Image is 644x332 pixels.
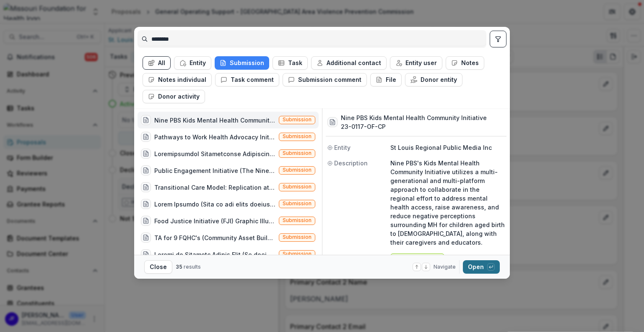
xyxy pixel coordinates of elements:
button: Submission [215,56,269,70]
div: Nine PBS Kids Mental Health Community Initiative (Nine PBS's Kids Mental Health Community Initiat... [154,116,275,125]
span: Submission [283,133,312,139]
div: Food Justice Initiative (FJI) Graphic Illustrations ([PERSON_NAME] will create nine illustrations... [154,217,275,225]
button: Close [144,260,172,274]
span: Submission [283,150,312,156]
button: toggle filters [490,31,506,47]
span: 35 [176,264,182,270]
div: Pathways to Work Health Advocacy Initiative (Nine PBS's Pathways to Work Health Advocacy Initiati... [154,133,275,141]
h3: 23-0117-OF-CP [341,122,487,131]
div: Transitional Care Model: Replication at [GEOGRAPHIC_DATA][PERSON_NAME] VA and Description of Impl... [154,183,275,192]
div: TA for 9 FQHC's (Community Asset Builders to work with nine Federally Qualified Health Centers ([... [154,233,275,242]
div: Public Engagement Initiative (The Nine Network will communicate information and improve the publi... [154,166,275,175]
span: Grant Type [334,254,367,262]
button: All [143,56,171,70]
span: Description [334,159,368,167]
button: Notes [446,56,484,70]
span: Submission [283,217,312,223]
span: Submission [283,117,312,123]
button: Entity [174,56,211,70]
button: Additional contact [311,56,387,70]
button: Donor entity [405,73,462,86]
span: Submission [283,167,312,173]
button: Task [273,56,308,70]
button: Entity user [390,56,442,70]
button: Notes individual [143,73,212,86]
p: Nine PBS's Kids Mental Health Community Initiative utilizes a multi-generational and multi-platfo... [390,159,505,247]
button: File [370,73,402,86]
span: Navigate [434,263,456,271]
button: Task comment [215,73,279,86]
div: Lorem Ipsumdo (Sita co adi elits doeiusmod tempor inci ut labo etdolore. Ma aliqu enimadmi, ven q... [154,200,275,209]
button: Submission comment [283,73,367,86]
span: results [184,264,201,270]
div: Loremi do Sitametc Adipis Elit (Se doeiusm temporincid utla etdolorema aliqua eni admi ven quisno... [154,250,275,259]
p: St Louis Regional Public Media Inc [390,143,505,152]
h3: Nine PBS Kids Mental Health Community Initiative [341,113,487,122]
span: Submission [283,251,312,257]
button: Open [463,260,500,274]
div: Loremipsumdol Sitametconse Adipiscingelit (Sedd EIU te incididunt utlabor etdo mag Aliquaen Admin... [154,149,275,158]
span: Submission [283,201,312,207]
span: Entity [334,143,351,152]
span: Submission [283,234,312,240]
button: Donor activity [143,90,205,103]
span: Submission [283,184,312,190]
